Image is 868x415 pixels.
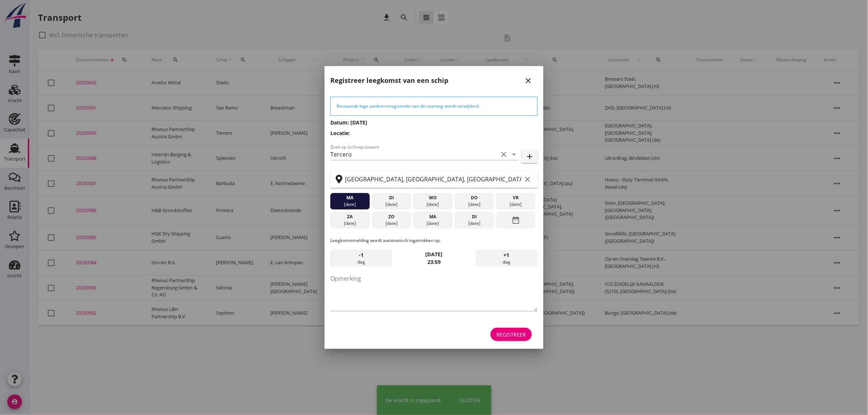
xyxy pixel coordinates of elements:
div: [DATE] [498,201,534,208]
h2: Registreer leegkomst van een schip [330,76,448,85]
i: add [525,152,534,161]
strong: [DATE] [426,251,443,258]
textarea: Opmerking [330,273,538,311]
div: ma [415,214,451,220]
i: arrow_drop_down [510,150,518,159]
div: dag [476,250,538,267]
div: [DATE] [332,201,368,208]
h3: Datum: [DATE] [330,119,538,126]
div: za [332,214,368,220]
div: [DATE] [373,220,409,227]
h3: Locatie: [330,129,538,137]
div: [DATE] [373,201,409,208]
i: clear [499,150,508,159]
div: dag [330,250,392,267]
span: +1 [504,251,510,259]
div: [DATE] [415,220,451,227]
div: [DATE] [332,220,368,227]
div: zo [373,214,409,220]
p: Leegkomstmelding wordt automatisch ingetrokken op: [330,237,538,244]
i: clear [523,175,532,184]
strong: 23:59 [427,258,441,265]
div: [DATE] [457,220,492,227]
div: [DATE] [415,201,451,208]
i: close [524,76,533,85]
div: Bestaande lege aankomstregistratie van dit vaartuig wordt verwijderd. [337,103,531,109]
div: do [457,195,492,201]
input: Zoek op terminal of plaats [345,173,522,185]
span: -1 [359,251,364,259]
div: Registreer [496,331,526,338]
div: wo [415,195,451,201]
div: [DATE] [457,201,492,208]
input: Zoek op (scheeps)naam [330,149,498,160]
button: Registreer [491,328,532,341]
div: di [373,195,409,201]
div: di [457,214,492,220]
div: ma [332,195,368,201]
i: date_range [511,214,520,227]
div: vr [498,195,534,201]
